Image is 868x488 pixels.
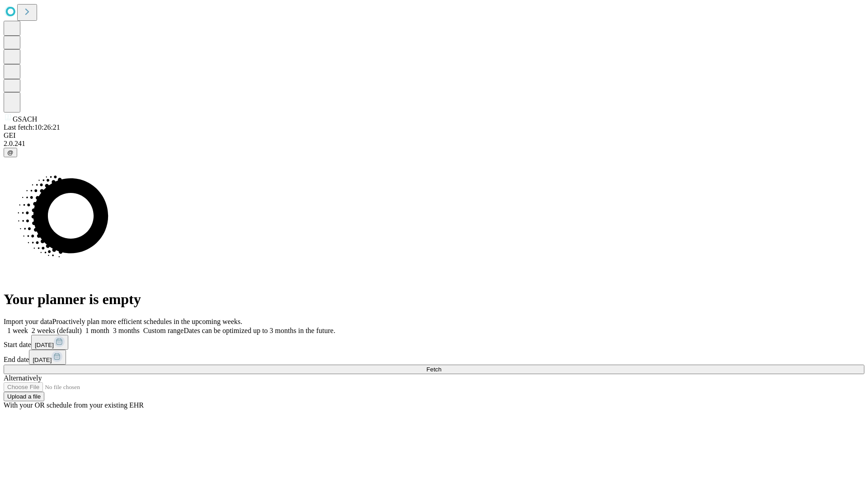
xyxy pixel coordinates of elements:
[7,327,28,334] span: 1 week
[35,342,54,348] span: [DATE]
[4,123,60,131] span: Last fetch: 10:26:21
[33,357,52,363] span: [DATE]
[113,327,140,334] span: 3 months
[85,327,109,334] span: 1 month
[143,327,184,334] span: Custom range
[4,318,52,325] span: Import your data
[4,131,864,140] div: GEI
[52,318,242,325] span: Proactively plan more efficient schedules in the upcoming weeks.
[13,115,37,123] span: GSACH
[4,291,864,308] h1: Your planner is empty
[7,149,14,156] span: @
[4,392,44,401] button: Upload a file
[29,350,66,365] button: [DATE]
[4,148,17,157] button: @
[31,335,68,350] button: [DATE]
[4,140,864,148] div: 2.0.241
[4,374,42,382] span: Alternatively
[426,366,441,373] span: Fetch
[4,350,864,365] div: End date
[4,335,864,350] div: Start date
[4,401,144,409] span: With your OR schedule from your existing EHR
[184,327,335,334] span: Dates can be optimized up to 3 months in the future.
[32,327,82,334] span: 2 weeks (default)
[4,365,864,374] button: Fetch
